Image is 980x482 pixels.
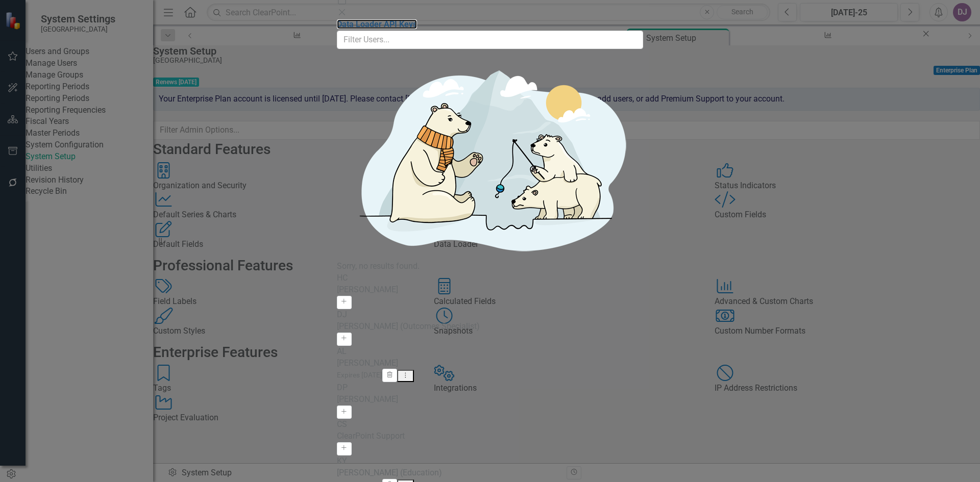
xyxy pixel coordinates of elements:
div: AL [337,346,643,358]
div: [PERSON_NAME] [337,358,643,369]
div: [PERSON_NAME] [337,394,643,405]
div: DJ [337,309,643,321]
div: [PERSON_NAME] (Outcomes Specialist) [337,321,643,333]
div: KY [337,455,643,467]
div: [PERSON_NAME] (Education) [337,467,643,479]
div: ClearPoint Support [337,430,643,442]
input: Filter Users... [337,31,643,49]
img: No results found [337,57,643,261]
div: HC [337,272,643,284]
a: Data Loader API Keys [337,19,417,29]
div: CS [337,419,643,430]
div: [PERSON_NAME] [337,284,643,296]
small: Expires [DATE] [337,371,382,379]
div: Sorry, no results found. [337,261,643,272]
div: DP [337,382,643,394]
